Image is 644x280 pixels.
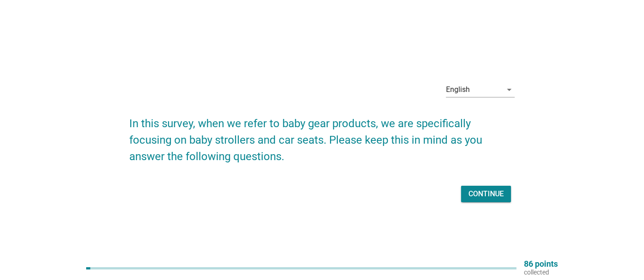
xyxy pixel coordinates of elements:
i: arrow_drop_down [504,84,515,95]
button: Continue [461,186,511,202]
p: 86 points [524,260,558,268]
div: Continue [468,188,504,199]
p: collected [524,268,558,276]
h2: In this survey, when we refer to baby gear products, we are specifically focusing on baby strolle... [129,106,515,165]
div: English [446,86,470,94]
